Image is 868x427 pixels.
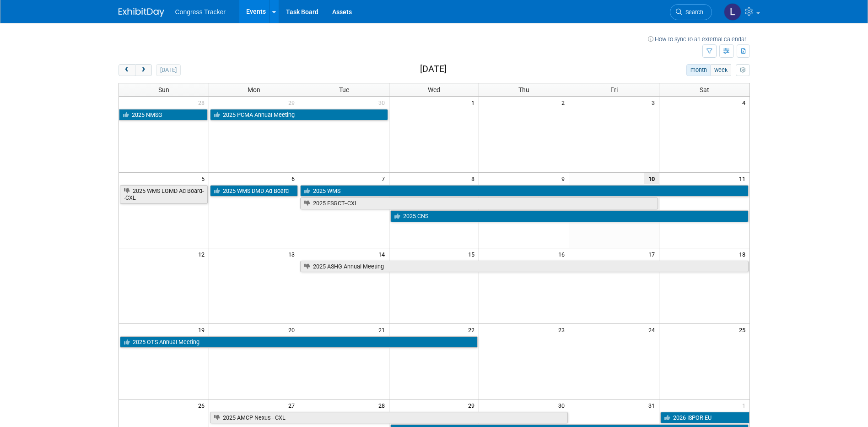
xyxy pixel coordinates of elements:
[287,97,299,108] span: 29
[210,412,568,424] a: 2025 AMCP Nexus - CXL
[300,197,658,209] a: 2025 ESGCT--CXL
[377,400,389,411] span: 28
[644,173,659,184] span: 10
[119,109,208,121] a: 2025 NMSG
[197,97,209,108] span: 28
[300,185,749,197] a: 2025 WMS
[557,400,569,411] span: 30
[197,400,209,411] span: 26
[339,86,349,93] span: Tue
[248,86,260,93] span: Mon
[175,8,226,16] span: Congress Tracker
[287,248,299,260] span: 13
[647,400,659,411] span: 31
[119,8,164,17] img: ExhibitDay
[610,86,618,93] span: Fri
[381,173,389,184] span: 7
[390,210,749,222] a: 2025 CNS
[738,248,749,260] span: 18
[518,86,529,93] span: Thu
[740,67,746,73] i: Personalize Calendar
[287,324,299,335] span: 20
[158,86,169,93] span: Sun
[557,248,569,260] span: 16
[724,3,741,21] img: Lynne McPherson
[561,97,569,108] span: 2
[561,173,569,184] span: 9
[197,324,209,335] span: 19
[120,185,208,204] a: 2025 WMS LGMD Ad Board--CXL
[135,64,152,76] button: next
[377,97,389,108] span: 30
[287,400,299,411] span: 27
[120,336,478,348] a: 2025 OTS Annual Meeting
[470,97,479,108] span: 1
[736,64,749,76] button: myCustomButton
[738,173,749,184] span: 11
[686,64,711,76] button: month
[156,64,180,76] button: [DATE]
[660,412,749,424] a: 2026 ISPOR EU
[648,36,750,43] a: How to sync to an external calendar...
[670,4,712,20] a: Search
[741,97,749,108] span: 4
[377,324,389,335] span: 21
[420,64,447,74] h2: [DATE]
[700,86,709,93] span: Sat
[710,64,731,76] button: week
[210,185,298,197] a: 2025 WMS DMD Ad Board
[210,109,388,121] a: 2025 PCMA Annual Meeting
[428,86,440,93] span: Wed
[647,324,659,335] span: 24
[119,64,135,76] button: prev
[467,324,479,335] span: 22
[741,400,749,411] span: 1
[651,97,659,108] span: 3
[738,324,749,335] span: 25
[200,173,209,184] span: 5
[682,9,703,16] span: Search
[467,400,479,411] span: 29
[291,173,299,184] span: 6
[197,248,209,260] span: 12
[557,324,569,335] span: 23
[467,248,479,260] span: 15
[647,248,659,260] span: 17
[300,261,749,273] a: 2025 ASHG Annual Meeting
[470,173,479,184] span: 8
[377,248,389,260] span: 14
